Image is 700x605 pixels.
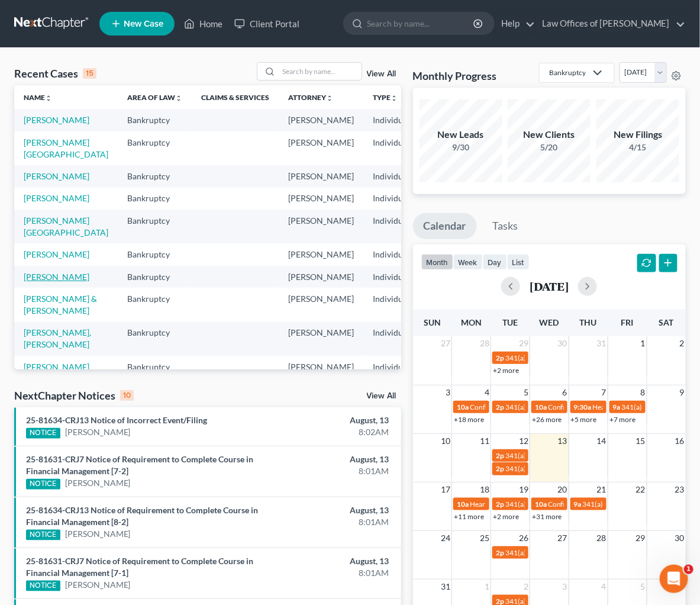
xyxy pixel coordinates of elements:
[413,69,497,83] h3: Monthly Progress
[508,141,591,153] div: 5/20
[120,390,134,401] div: 10
[505,451,620,460] span: 341(a) meeting for [PERSON_NAME]
[24,115,89,125] a: [PERSON_NAME]
[479,434,491,448] span: 11
[24,327,91,349] a: [PERSON_NAME], [PERSON_NAME]
[483,385,491,400] span: 4
[424,317,441,327] span: Sun
[596,531,608,545] span: 28
[507,254,530,270] button: list
[440,482,451,497] span: 17
[505,500,620,509] span: 341(a) meeting for [PERSON_NAME]
[127,93,182,102] a: Area of Lawunfold_more
[363,165,419,187] td: Individual
[562,385,569,400] span: 6
[610,415,636,424] a: +7 more
[276,453,389,465] div: August, 13
[421,254,453,270] button: month
[24,215,108,237] a: [PERSON_NAME][GEOGRAPHIC_DATA]
[535,500,547,509] span: 10a
[24,362,89,372] a: [PERSON_NAME]
[26,415,207,425] a: 25-81634-CRJ13 Notice of Incorrect Event/Filing
[596,141,679,153] div: 4/15
[175,95,182,102] i: unfold_more
[118,288,192,321] td: Bankruptcy
[279,109,363,131] td: [PERSON_NAME]
[532,415,562,424] a: +26 more
[635,531,647,545] span: 29
[440,336,451,350] span: 27
[124,20,163,28] span: New Case
[363,243,419,265] td: Individual
[674,434,686,448] span: 16
[24,272,89,282] a: [PERSON_NAME]
[532,512,562,521] a: +31 more
[522,385,530,400] span: 5
[640,580,647,594] span: 5
[482,213,529,239] a: Tasks
[391,95,398,102] i: unfold_more
[24,294,97,316] a: [PERSON_NAME] & [PERSON_NAME]
[440,434,451,448] span: 10
[479,482,491,497] span: 18
[279,322,363,356] td: [PERSON_NAME]
[24,193,89,203] a: [PERSON_NAME]
[457,500,469,509] span: 10a
[536,13,685,34] a: Law Offices of [PERSON_NAME]
[679,336,686,350] span: 2
[118,131,192,165] td: Bankruptcy
[65,579,131,591] a: [PERSON_NAME]
[483,580,491,594] span: 1
[557,482,569,497] span: 20
[118,322,192,356] td: Bankruptcy
[65,477,131,489] a: [PERSON_NAME]
[24,171,89,181] a: [PERSON_NAME]
[26,479,60,490] div: NOTICE
[580,317,597,327] span: Thu
[279,356,363,378] td: [PERSON_NAME]
[496,500,504,509] span: 2p
[363,356,419,378] td: Individual
[601,385,608,400] span: 7
[420,141,502,153] div: 9/30
[496,353,504,362] span: 2p
[640,336,647,350] span: 1
[279,210,363,243] td: [PERSON_NAME]
[14,66,96,81] div: Recent Cases
[288,93,333,102] a: Attorneyunfold_more
[178,13,228,34] a: Home
[24,93,52,102] a: Nameunfold_more
[593,403,685,411] span: Hearing for [PERSON_NAME]
[518,336,530,350] span: 29
[557,531,569,545] span: 27
[454,512,484,521] a: +11 more
[679,385,686,400] span: 9
[574,403,592,411] span: 9:30a
[613,403,621,411] span: 9a
[548,403,682,411] span: Confirmation hearing for [PERSON_NAME]
[640,385,647,400] span: 8
[635,482,647,497] span: 22
[530,280,569,292] h2: [DATE]
[496,548,504,557] span: 2p
[635,434,647,448] span: 15
[279,243,363,265] td: [PERSON_NAME]
[479,336,491,350] span: 28
[496,403,504,411] span: 2p
[502,317,518,327] span: Tue
[483,254,507,270] button: day
[363,188,419,210] td: Individual
[118,165,192,187] td: Bankruptcy
[14,388,134,403] div: NextChapter Notices
[276,555,389,567] div: August, 13
[363,131,419,165] td: Individual
[367,392,396,400] a: View All
[279,63,362,80] input: Search by name...
[505,403,620,411] span: 341(a) meeting for [PERSON_NAME]
[596,482,608,497] span: 21
[363,210,419,243] td: Individual
[496,451,504,460] span: 2p
[596,336,608,350] span: 31
[26,428,60,439] div: NOTICE
[444,385,451,400] span: 3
